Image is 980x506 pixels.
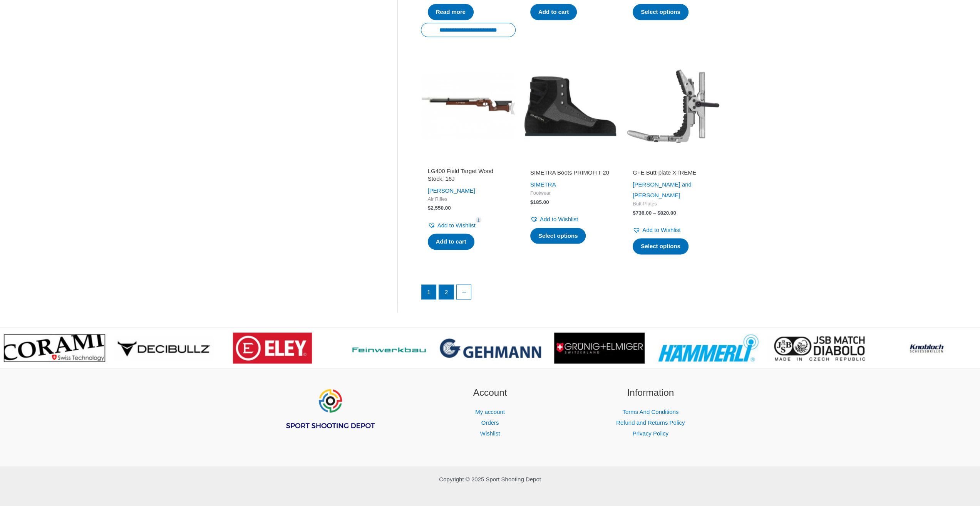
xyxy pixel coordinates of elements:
a: Select options for “G+E Butt-plate XTREME” [633,238,689,254]
bdi: 185.00 [530,199,549,205]
span: Add to Wishlist [437,222,476,229]
span: Add to Wishlist [642,227,680,233]
aside: Footer Widget 1 [259,386,400,448]
span: Add to Wishlist [540,216,578,222]
h2: Information [580,386,721,400]
a: Add to Wishlist [530,214,578,225]
h2: Account [419,386,561,400]
aside: Footer Widget 3 [580,386,721,439]
a: SIMETRA Boots PRIMOFIT 20 [530,169,611,179]
bdi: 736.00 [633,210,652,216]
a: Privacy Policy [632,430,668,437]
span: $ [633,210,636,216]
a: Page 2 [439,285,454,299]
span: Footwear [530,190,611,197]
bdi: 820.00 [657,210,676,216]
nav: Information [580,407,721,439]
a: G+E Butt-plate XTREME [633,169,714,179]
iframe: Customer reviews powered by Trustpilot [633,158,714,167]
img: brand logo [233,333,312,363]
h2: SIMETRA Boots PRIMOFIT 20 [530,169,611,177]
span: Air Rifles [428,196,509,203]
a: [PERSON_NAME] [428,187,475,194]
nav: Account [419,407,561,439]
a: Add to cart: “MEC Free Position conrod” [530,4,577,20]
iframe: Customer reviews powered by Trustpilot [428,158,509,167]
a: Orders [481,419,499,426]
a: Wishlist [480,430,500,437]
aside: Footer Widget 2 [419,386,561,439]
a: Refund and Returns Policy [616,419,685,426]
span: $ [428,205,431,211]
bdi: 2,550.00 [428,205,451,211]
a: Terms And Conditions [622,408,678,415]
span: 1 [476,217,482,223]
h2: LG400 Field Target Wood Stock, 16J [428,167,509,182]
p: Copyright © 2025 Sport Shooting Depot [259,474,721,485]
a: SIMETRA [530,181,556,188]
span: – [653,210,656,216]
img: LG400 Field Target Wood Stock [421,59,516,153]
span: Page 1 [422,285,436,299]
a: Add to Wishlist [633,225,680,235]
a: LG400 Field Target Wood Stock, 16J [428,167,509,185]
h2: G+E Butt-plate XTREME [633,169,714,177]
a: Select options for “SIMETRA Boots PRIMOFIT 20” [530,228,586,244]
a: → [457,285,471,299]
a: Select options for “Centra Uni-Tool” [633,4,689,20]
iframe: Customer reviews powered by Trustpilot [530,158,611,167]
span: $ [530,199,533,205]
img: SIMETRA Boots PRIMOFIT 20 [523,59,618,153]
a: Add to Wishlist [428,220,476,231]
span: $ [657,210,660,216]
img: G+E Butt-plate XTREME [626,59,720,153]
a: [PERSON_NAME] and [PERSON_NAME] [633,181,692,198]
a: My account [475,408,505,415]
nav: Product Pagination [421,284,721,304]
a: Add to cart: “LG400 Field Target Wood Stock, 16J” [428,234,474,250]
a: Read more about “MEC Free Position AGL II” [428,4,474,20]
span: Butt-Plates [633,201,714,207]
